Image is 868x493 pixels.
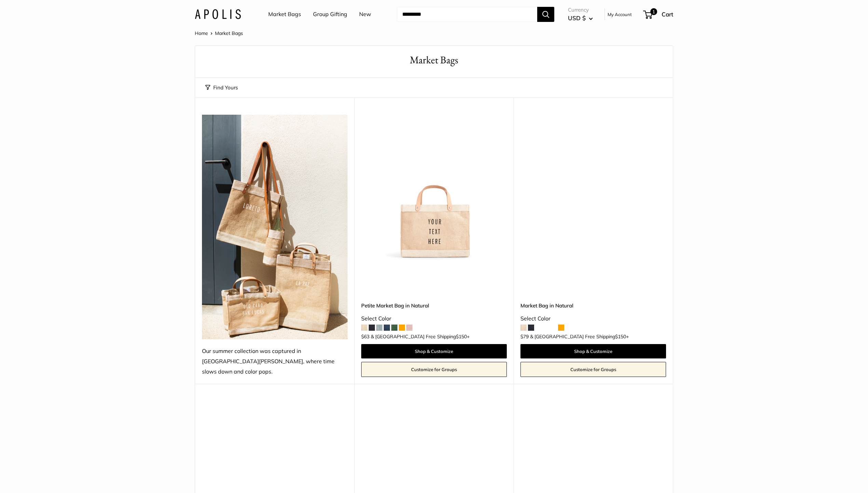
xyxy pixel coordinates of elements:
a: New [359,9,371,20]
div: Our summer collection was captured in [GEOGRAPHIC_DATA][PERSON_NAME], where time slows down and c... [202,346,348,377]
a: Market Bag in NaturalMarket Bag in Natural [520,115,666,261]
img: Apolis [195,9,241,19]
img: Petite Market Bag in Natural [361,115,507,261]
span: $150 [615,333,626,340]
span: Market Bags [215,30,243,36]
a: My Account [608,10,632,18]
button: Find Yours [205,83,238,92]
button: Search [537,7,554,22]
span: Cart [662,11,673,18]
div: Select Color [361,314,507,324]
a: Petite Market Bag in Natural [361,302,507,309]
span: $79 [520,333,529,340]
span: $150 [456,333,467,340]
div: Select Color [520,314,666,324]
a: Market Bag in Natural [520,302,666,309]
span: 1 [650,8,657,15]
span: & [GEOGRAPHIC_DATA] Free Shipping + [530,334,629,339]
a: Shop & Customize [520,344,666,358]
nav: Breadcrumb [195,29,243,38]
a: Petite Market Bag in Naturaldescription_Effortless style that elevates every moment [361,115,507,261]
span: Currency [568,5,593,15]
a: Group Gifting [313,9,347,20]
a: Customize for Groups [361,362,507,377]
img: Our summer collection was captured in Todos Santos, where time slows down and color pops. [202,115,348,339]
button: USD $ [568,13,593,24]
span: & [GEOGRAPHIC_DATA] Free Shipping + [371,334,470,339]
span: $63 [361,333,369,340]
a: Shop & Customize [361,344,507,358]
a: 1 Cart [644,9,673,20]
span: USD $ [568,14,586,22]
a: Market Bags [268,9,301,20]
a: Home [195,30,208,36]
input: Search... [397,7,537,22]
h1: Market Bags [205,53,663,67]
a: Customize for Groups [520,362,666,377]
